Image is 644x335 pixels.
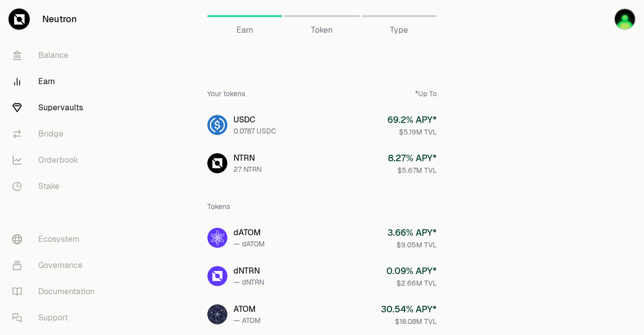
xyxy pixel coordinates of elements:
a: Bridge [4,121,109,147]
span: Type [390,24,408,36]
img: trading [614,8,636,30]
a: Support [4,305,109,331]
div: 8.27 % APY* [388,151,437,165]
div: 0.0787 USDC [233,126,276,136]
div: *Up To [415,89,437,99]
div: 3.66 % APY* [387,226,437,240]
div: $9.05M TVL [387,240,437,250]
a: Documentation [4,279,109,305]
div: 69.2 % APY* [387,113,437,127]
a: dATOMdATOM— dATOM3.66% APY*$9.05M TVL [199,220,445,256]
div: — dATOM [233,239,265,249]
div: $18.08M TVL [381,316,437,326]
img: ATOM [207,304,227,324]
a: Earn [4,69,109,95]
div: 27 NTRN [233,164,262,174]
img: dNTRN [207,266,227,286]
div: $5.67M TVL [388,165,437,175]
div: — dNTRN [233,277,264,287]
div: NTRN [233,152,262,164]
div: Your tokens [207,89,245,99]
a: Supervaults [4,95,109,121]
div: 0.09 % APY* [386,264,437,278]
div: Tokens [207,202,230,212]
img: USDC [207,115,227,135]
img: dATOM [207,228,227,248]
div: — ATOM [233,315,261,325]
a: Governance [4,252,109,279]
a: USDCUSDC0.0787 USDC69.2% APY*$5.19M TVL [199,107,445,143]
a: Stake [4,173,109,199]
div: dATOM [233,227,265,239]
a: ATOMATOM— ATOM30.54% APY*$18.08M TVL [199,296,445,332]
a: Ecosystem [4,226,109,252]
div: USDC [233,114,276,126]
span: Earn [236,24,253,36]
a: Earn [207,4,282,28]
div: 30.54 % APY* [381,302,437,316]
div: $5.19M TVL [387,127,437,137]
div: dNTRN [233,265,264,277]
span: Token [311,24,333,36]
a: Balance [4,42,109,69]
div: $2.66M TVL [386,278,437,288]
a: dNTRNdNTRN— dNTRN0.09% APY*$2.66M TVL [199,258,445,294]
div: ATOM [233,303,261,315]
a: Orderbook [4,147,109,173]
a: NTRNNTRN27 NTRN8.27% APY*$5.67M TVL [199,145,445,181]
img: NTRN [207,153,227,173]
